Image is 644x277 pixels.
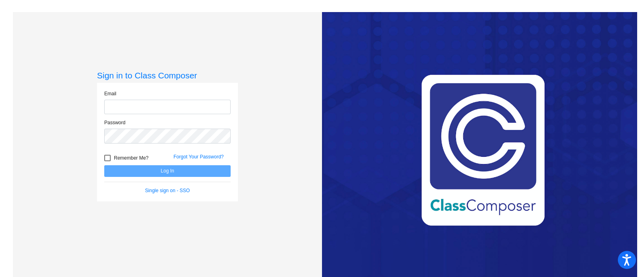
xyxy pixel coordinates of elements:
a: Forgot Your Password? [173,154,224,160]
button: Log In [104,165,231,177]
label: Password [104,119,126,126]
h3: Sign in to Class Composer [97,70,238,80]
span: Remember Me? [114,153,149,163]
a: Single sign on - SSO [145,188,190,193]
label: Email [104,90,116,97]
